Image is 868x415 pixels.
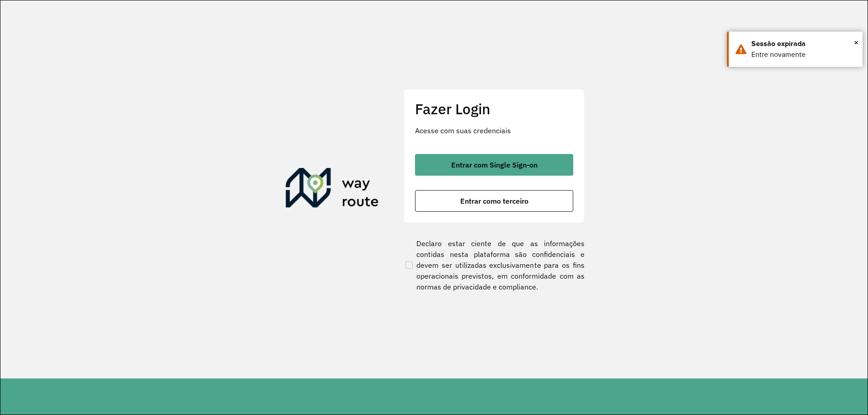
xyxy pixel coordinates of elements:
h2: Fazer Login [415,100,573,117]
button: button [415,190,573,212]
div: Sessão expirada [751,38,856,49]
label: Declaro estar ciente de que as informações contidas nesta plataforma são confidenciais e devem se... [404,238,585,292]
span: Entrar com Single Sign-on [451,161,538,168]
button: Close [854,36,859,49]
span: Entrar como terceiro [460,197,528,205]
span: × [854,36,859,49]
div: Entre novamente [751,49,856,60]
img: Roteirizador AmbevTech [286,168,379,211]
button: button [415,154,573,176]
p: Acesse com suas credenciais [415,125,573,136]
